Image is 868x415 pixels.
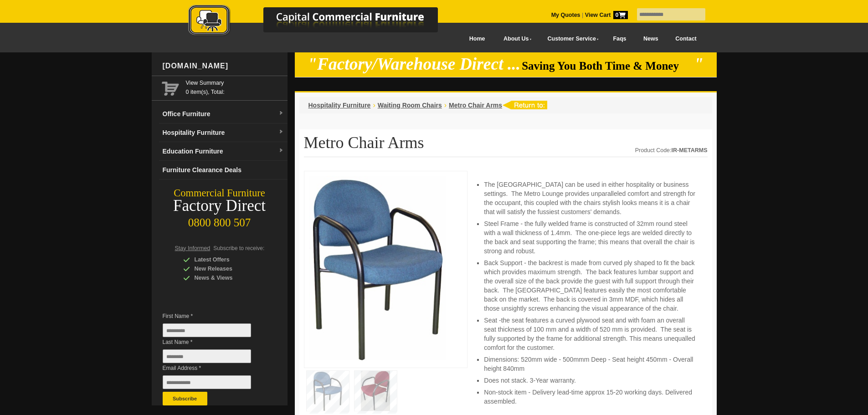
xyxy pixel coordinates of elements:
li: › [373,101,375,110]
a: Contact [667,29,705,49]
a: Faqs [605,29,635,49]
span: Stay Informed [175,245,211,251]
h1: Metro Chair Arms [304,134,708,157]
div: New Releases [183,264,270,273]
a: Capital Commercial Furniture Logo [163,5,482,41]
div: Latest Offers [183,255,270,264]
em: "Factory/Warehouse Direct ... [308,55,520,73]
li: Does not stack. 3-Year warranty. [484,376,698,385]
li: Non-stock item - Delivery lead-time approx 15-20 working days. Delivered assembled. [484,388,698,406]
a: News [635,29,667,49]
a: Furniture Clearance Deals [159,161,288,179]
a: Education Furnituredropdown [159,142,288,161]
img: dropdown [278,129,284,135]
a: About Us [493,29,537,49]
input: First Name * [163,323,251,337]
span: Email Address * [163,364,265,373]
img: return to [502,101,547,109]
a: Hospitality Furniture [308,102,371,109]
img: Metro Chair Arms [309,176,446,360]
div: Product Code: [635,146,708,155]
li: Dimensions: 520mm wide - 500mmm Deep - Seat height 450mm - Overall height 840mm [484,355,698,373]
div: Factory Direct [152,200,288,212]
span: Last Name * [163,338,265,347]
input: Email Address * [163,375,251,389]
em: " [694,55,704,73]
span: First Name * [163,312,265,321]
span: Saving You Both Time & Money [522,60,693,72]
span: Steel Frame - the fully welded frame is constructed of 32mm round steel with a wall thickness of ... [484,220,694,255]
li: The [GEOGRAPHIC_DATA] can be used in either hospitality or business settings. The Metro Lounge pr... [484,180,698,216]
a: Waiting Room Chairs [378,102,442,109]
span: Subscribe to receive: [213,245,264,251]
li: › [444,101,447,110]
a: View Cart0 [583,12,627,18]
a: My Quotes [551,12,580,18]
div: 0800 800 507 [152,212,288,229]
a: Office Furnituredropdown [159,105,288,123]
img: dropdown [278,148,284,154]
a: Metro Chair Arms [449,102,502,109]
div: News & Views [183,273,270,282]
div: [DOMAIN_NAME] [159,52,288,80]
span: Seat -the seat features a curved plywood seat and with foam an overall seat thickness of 100 mm a... [484,317,695,351]
img: dropdown [278,111,284,116]
a: View Summary [186,78,284,87]
button: Subscribe [163,392,207,405]
div: Commercial Furniture [152,187,288,200]
a: Hospitality Furnituredropdown [159,123,288,142]
img: Capital Commercial Furniture Logo [163,5,482,38]
span: Back Support - the backrest is made from curved ply shaped to fit the back which provides maximum... [484,259,694,312]
strong: IR-METARMS [672,147,708,154]
input: Last Name * [163,349,251,363]
strong: View Cart [585,12,628,18]
a: Customer Service [537,29,604,49]
span: 0 [613,11,628,19]
span: 0 item(s), Total: [186,78,284,95]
